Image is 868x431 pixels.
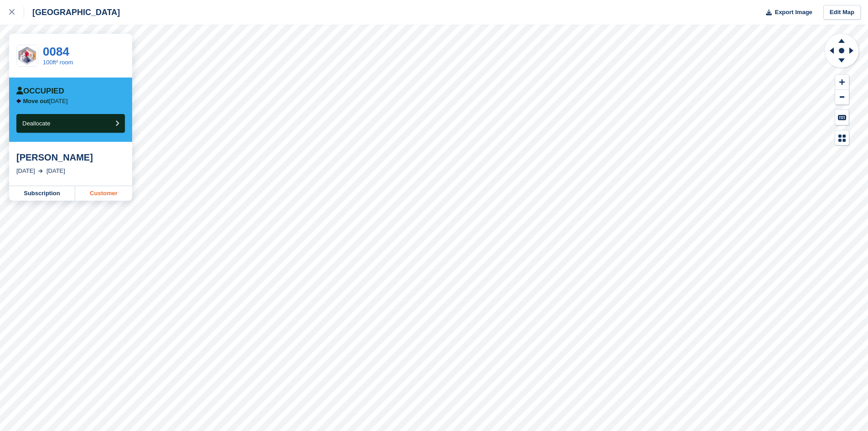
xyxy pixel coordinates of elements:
[22,120,50,127] span: Deallocate
[24,7,120,18] div: [GEOGRAPHIC_DATA]
[38,169,43,173] img: arrow-right-light-icn-cde0832a797a2874e46488d9cf13f60e5c3a73dbe684e267c42b8395dfbc2abf.svg
[775,8,812,17] span: Export Image
[16,152,125,163] div: [PERSON_NAME]
[760,5,812,20] button: Export Image
[835,110,849,125] button: Keyboard Shortcuts
[16,99,21,104] img: arrow-left-icn-90495f2de72eb5bd0bd1c3c35deca35cc13f817d75bef06ecd7c0b315636ce7e.svg
[43,45,69,58] a: 0084
[43,59,73,66] a: 100ft² room
[9,186,75,201] a: Subscription
[835,130,849,145] button: Map Legend
[23,98,49,104] span: Move out
[823,5,861,20] a: Edit Map
[16,166,35,176] div: [DATE]
[17,46,38,66] img: 100FT.png
[16,87,64,96] div: Occupied
[23,98,68,105] p: [DATE]
[835,75,849,90] button: Zoom In
[835,90,849,105] button: Zoom Out
[75,186,132,201] a: Customer
[16,114,125,133] button: Deallocate
[46,166,65,176] div: [DATE]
